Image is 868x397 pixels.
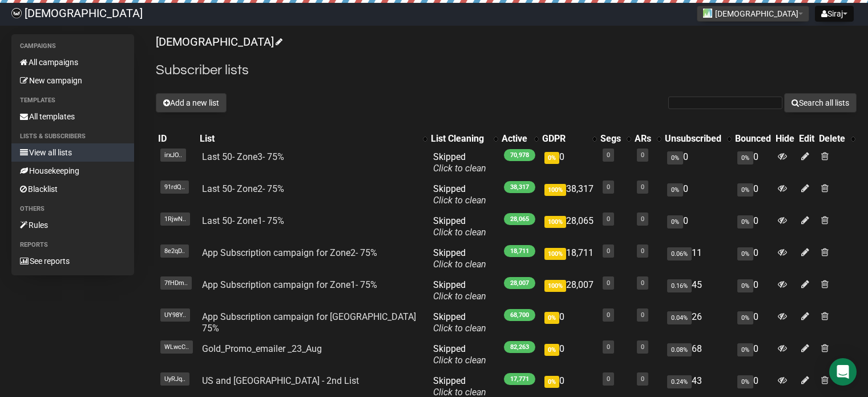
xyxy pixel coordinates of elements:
[202,215,284,226] a: Last 50- Zone1- 75%
[202,151,284,162] a: Last 50- Zone3- 75%
[433,323,486,334] a: Click to clean
[544,184,566,196] span: 100%
[641,375,644,383] a: 0
[499,131,540,147] th: Active: No sort applied, activate to apply an ascending sort
[663,179,733,211] td: 0
[641,247,644,255] a: 0
[544,344,559,356] span: 0%
[11,8,22,18] img: 61ace9317f7fa0068652623cbdd82cc4
[202,183,284,194] a: Last 50- Zone2- 75%
[733,275,773,307] td: 0
[504,245,535,257] span: 18,711
[202,279,377,290] a: App Subscription campaign for Zone1- 75%
[431,133,488,145] div: List Cleaning
[433,151,486,174] span: Skipped
[737,279,753,292] span: 0%
[663,339,733,371] td: 68
[667,215,683,228] span: 0%
[776,133,794,145] div: Hide
[667,247,692,260] span: 0.06%
[607,151,610,159] a: 0
[202,311,416,334] a: App Subscription campaign for [GEOGRAPHIC_DATA] 75%
[433,163,486,174] a: Click to clean
[797,131,817,147] th: Edit: No sort applied, sorting is disabled
[663,211,733,243] td: 0
[504,277,535,289] span: 28,007
[160,276,192,290] span: 7fHDm..
[663,243,733,275] td: 11
[160,340,193,354] span: WLwcC..
[663,307,733,339] td: 26
[540,275,598,307] td: 28,007
[737,343,753,356] span: 0%
[429,131,499,147] th: List Cleaning: No sort applied, activate to apply an ascending sort
[667,183,683,197] span: 0%
[502,133,528,145] div: Active
[504,309,535,321] span: 68,700
[817,131,857,147] th: Delete: No sort applied, activate to apply an ascending sort
[202,343,322,354] a: Gold_Promo_emailer _23_Aug
[663,131,733,147] th: Unsubscribed: No sort applied, activate to apply an ascending sort
[735,133,771,145] div: Bounced
[433,311,486,334] span: Skipped
[504,341,535,353] span: 82,263
[663,147,733,179] td: 0
[504,373,535,385] span: 17,771
[158,133,195,145] div: ID
[635,133,651,145] div: ARs
[11,130,134,143] li: Lists & subscribers
[703,9,712,18] img: 1.jpg
[504,149,535,161] span: 70,978
[667,343,692,356] span: 0.08%
[733,243,773,275] td: 0
[156,131,197,147] th: ID: No sort applied, sorting is disabled
[11,238,134,252] li: Reports
[733,339,773,371] td: 0
[433,195,486,206] a: Click to clean
[540,131,598,147] th: GDPR: No sort applied, activate to apply an ascending sort
[607,375,610,383] a: 0
[433,247,486,270] span: Skipped
[202,375,359,386] a: US and [GEOGRAPHIC_DATA] - 2nd List
[737,311,753,324] span: 0%
[773,131,797,147] th: Hide: No sort applied, sorting is disabled
[504,213,535,225] span: 28,065
[11,39,134,53] li: Campaigns
[737,183,753,197] span: 0%
[200,133,417,145] div: List
[11,143,134,162] a: View all lists
[641,151,644,159] a: 0
[641,215,644,223] a: 0
[733,211,773,243] td: 0
[160,372,189,386] span: UyRJq..
[815,6,854,22] button: Siraj
[11,71,134,90] a: New campaign
[433,291,486,302] a: Click to clean
[11,180,134,198] a: Blacklist
[433,343,486,366] span: Skipped
[540,211,598,243] td: 28,065
[733,131,773,147] th: Bounced: No sort applied, sorting is disabled
[433,355,486,366] a: Click to clean
[156,60,857,81] h2: Subscriber lists
[829,358,857,386] div: Open Intercom Messenger
[160,212,190,226] span: 1RjwN..
[540,339,598,371] td: 0
[607,343,610,351] a: 0
[607,311,610,319] a: 0
[799,133,814,145] div: Edit
[667,151,683,165] span: 0%
[641,311,644,319] a: 0
[667,311,692,324] span: 0.04%
[641,183,644,191] a: 0
[667,279,692,292] span: 0.16%
[733,147,773,179] td: 0
[544,280,566,292] span: 100%
[542,133,587,145] div: GDPR
[433,259,486,270] a: Click to clean
[11,107,134,126] a: All templates
[598,131,632,147] th: Segs: No sort applied, activate to apply an ascending sort
[607,279,610,287] a: 0
[737,247,753,260] span: 0%
[160,181,189,194] span: 91rdQ..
